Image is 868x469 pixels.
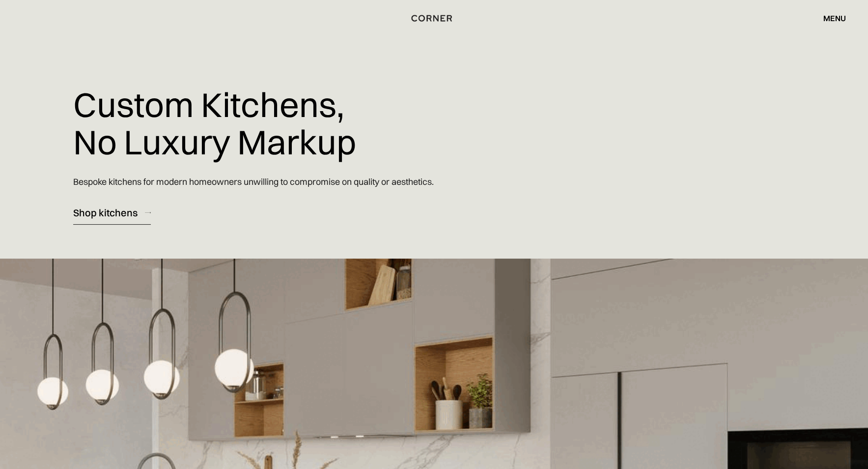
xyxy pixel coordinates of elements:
[813,10,846,27] div: menu
[823,14,846,22] div: menu
[73,79,356,168] h1: Custom Kitchens, No Luxury Markup
[73,206,138,219] div: Shop kitchens
[73,201,151,225] a: Shop kitchens
[73,168,434,196] p: Bespoke kitchens for modern homeowners unwilling to compromise on quality or aesthetics.
[399,12,469,25] a: home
